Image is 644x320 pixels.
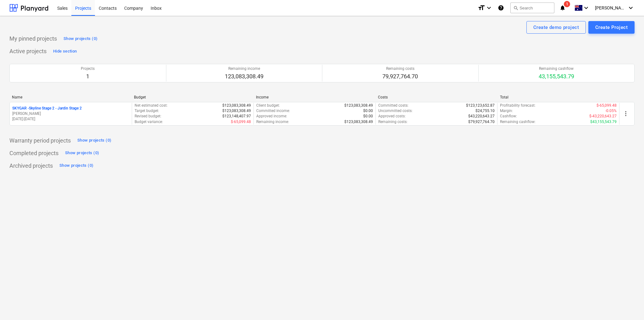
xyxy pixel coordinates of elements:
[539,66,574,71] p: Remaining cashflow
[225,66,264,71] p: Remaining income
[256,95,373,99] div: Income
[12,106,129,122] div: SKYGAR -Skyline Stage 2 - Jardin Stage 2[PERSON_NAME][DATE]-[DATE]
[378,95,495,99] div: Costs
[225,73,264,80] p: 123,083,308.49
[510,3,554,13] button: Search
[62,34,99,44] button: Show projects (0)
[582,4,590,12] i: keyboard_arrow_down
[52,46,78,56] button: Hide section
[65,149,99,157] div: Show projects (0)
[468,119,495,125] p: $79,927,764.70
[588,21,635,34] button: Create Project
[363,114,373,119] p: $0.00
[589,114,617,119] p: $-43,220,643.27
[478,4,485,12] i: format_size
[595,5,626,10] span: [PERSON_NAME]
[564,1,570,7] span: 1
[500,114,517,119] p: Cashflow :
[222,108,251,114] p: $123,083,308.49
[344,103,373,108] p: $123,083,308.49
[135,108,159,114] p: Target budget :
[605,108,617,114] p: -0.05%
[500,119,536,125] p: Remaining cashflow :
[595,23,628,31] div: Create Project
[613,290,644,320] iframe: Chat Widget
[12,116,129,122] p: [DATE] - [DATE]
[76,136,113,146] button: Show projects (0)
[135,114,161,119] p: Revised budget :
[597,103,617,108] p: $-65,099.48
[135,103,168,108] p: Net estimated cost :
[539,73,574,80] p: 43,155,543.79
[590,119,617,125] p: $43,155,543.79
[64,148,101,158] button: Show projects (0)
[526,21,586,34] button: Create demo project
[135,119,163,125] p: Budget variance :
[231,119,251,125] p: $-65,099.48
[378,108,413,114] p: Uncommitted costs :
[81,66,95,71] p: Projects
[500,108,513,114] p: Margin :
[533,23,579,31] div: Create demo project
[382,73,418,80] p: 79,927,764.70
[64,35,97,42] div: Show projects (0)
[53,48,77,55] div: Hide section
[12,111,129,116] p: [PERSON_NAME]
[134,95,251,99] div: Budget
[378,119,408,125] p: Remaining costs :
[222,114,251,119] p: $123,148,407.97
[622,110,630,117] span: more_vert
[58,161,95,171] button: Show projects (0)
[500,95,617,99] div: Total
[256,103,280,108] p: Client budget :
[256,108,290,114] p: Committed income :
[378,103,408,108] p: Committed costs :
[12,106,82,111] p: SKYGAR - Skyline Stage 2 - Jardin Stage 2
[256,114,287,119] p: Approved income :
[363,108,373,114] p: $0.00
[222,103,251,108] p: $123,083,308.49
[498,4,504,12] i: Knowledge base
[77,137,111,144] div: Show projects (0)
[500,103,536,108] p: Profitability forecast :
[344,119,373,125] p: $123,083,308.49
[12,95,129,99] div: Name
[9,149,58,157] p: Completed projects
[513,5,518,10] span: search
[59,162,93,169] div: Show projects (0)
[9,48,47,55] p: Active projects
[256,119,289,125] p: Remaining income :
[475,108,495,114] p: $24,755.10
[468,114,495,119] p: $43,220,643.27
[485,4,493,12] i: keyboard_arrow_down
[627,4,635,12] i: keyboard_arrow_down
[378,114,406,119] p: Approved costs :
[81,73,95,80] p: 1
[559,4,566,12] i: notifications
[466,103,495,108] p: $123,123,652.87
[9,137,71,144] p: Warranty period projects
[382,66,418,71] p: Remaining costs
[9,162,53,170] p: Archived projects
[9,35,57,42] p: My pinned projects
